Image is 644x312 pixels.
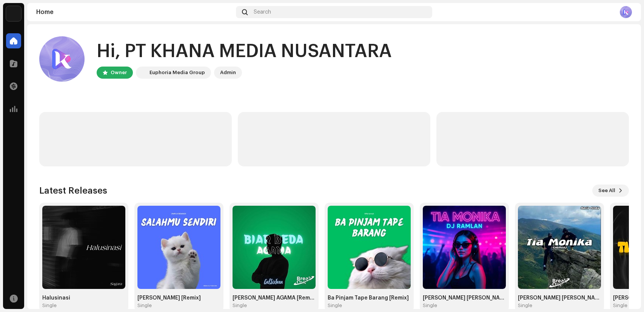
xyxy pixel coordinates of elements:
[137,303,152,309] div: Single
[111,68,127,77] div: Owner
[42,206,125,289] img: cd01bd6c-be9a-417d-ab35-c7f328cdce99
[39,185,107,197] h3: Latest Releases
[42,303,57,309] div: Single
[328,206,411,289] img: b7505e69-1fc7-424c-99cd-9abb68d1d67f
[613,303,627,309] div: Single
[39,36,85,82] img: 7e343283-e2de-4072-b20e-7acd25a075da
[592,185,629,197] button: See All
[423,295,506,301] div: [PERSON_NAME] [PERSON_NAME] [Remix]
[149,68,205,77] div: Euphoria Media Group
[328,303,342,309] div: Single
[423,303,437,309] div: Single
[423,206,506,289] img: fd6d563e-284f-4139-8163-4acfda227baa
[97,39,392,64] div: Hi, PT KHANA MEDIA NUSANTARA
[518,295,601,301] div: [PERSON_NAME] [PERSON_NAME] [Remix]
[137,295,220,301] div: [PERSON_NAME] [Remix]
[620,6,632,18] img: 7e343283-e2de-4072-b20e-7acd25a075da
[518,303,532,309] div: Single
[36,9,233,15] div: Home
[598,183,615,198] span: See All
[42,295,125,301] div: Halusinasi
[137,206,220,289] img: 96c03869-45b0-4026-a9ee-a4029307fcc7
[328,295,411,301] div: Ba Pinjam Tape Barang [Remix]
[233,303,247,309] div: Single
[220,68,236,77] div: Admin
[233,206,316,289] img: 0f0f1c2f-64d0-4b42-992e-130ed66e8dc6
[137,68,146,77] img: de0d2825-999c-4937-b35a-9adca56ee094
[254,9,271,15] span: Search
[233,295,316,301] div: [PERSON_NAME] AGAMA [Remix]
[518,206,601,289] img: 430812bf-52be-4644-a410-54b9d34f1e8a
[6,6,21,21] img: de0d2825-999c-4937-b35a-9adca56ee094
